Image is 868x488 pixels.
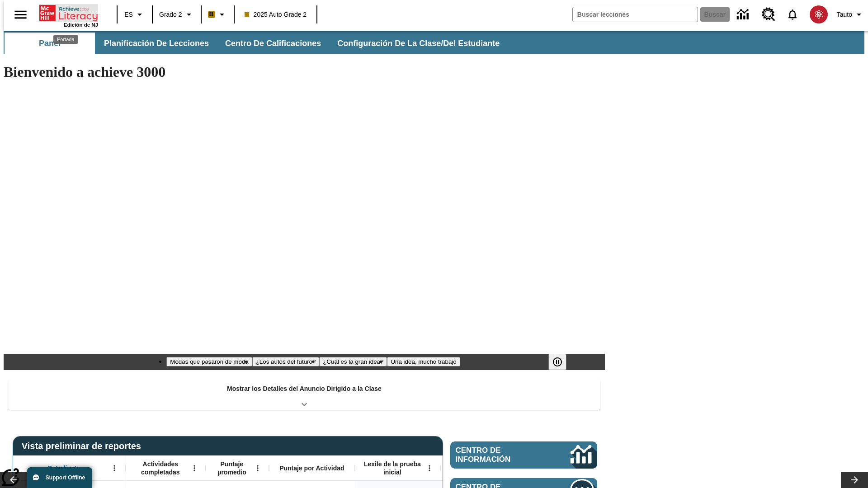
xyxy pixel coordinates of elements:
button: Diapositiva 1 Modas que pasaron de moda [166,357,252,366]
button: Perfil/Configuración [833,6,868,23]
button: Centro de calificaciones [218,33,328,54]
div: Portada [53,35,78,44]
span: Actividades completadas [131,460,190,476]
span: Puntaje promedio [210,460,254,476]
div: Subbarra de navegación [4,31,864,54]
p: Mostrar los Detalles del Anuncio Dirigido a la Clase [227,384,382,394]
button: Support Offline [27,467,92,488]
button: Abrir el menú lateral [7,1,34,28]
a: Portada [39,4,98,22]
a: Centro de información [731,2,756,27]
span: Vista preliminar de reportes [22,441,146,451]
span: Estudiante [48,464,80,472]
div: Subbarra de navegación [4,33,508,54]
span: Edición de NJ [64,22,98,28]
button: Diapositiva 2 ¿Los autos del futuro? [252,357,320,366]
button: Abrir menú [188,461,201,475]
span: Panel [39,38,61,49]
input: Buscar campo [573,7,698,22]
button: Planificación de lecciones [97,33,216,54]
button: Configuración de la clase/del estudiante [330,33,507,54]
span: Lexile de la prueba inicial [359,460,425,476]
button: Abrir menú [423,461,436,475]
button: Carrusel de lecciones, seguir [841,472,868,488]
span: Tauto [837,10,852,19]
button: Abrir menú [108,461,121,475]
span: 2025 Auto Grade 2 [245,10,307,19]
span: Planificación de lecciones [104,38,209,49]
div: Portada [39,3,98,28]
button: Pausar [548,354,566,370]
span: Support Offline [46,474,85,481]
span: B [209,9,214,20]
div: Pausar [548,354,576,370]
span: Centro de información [456,446,540,464]
a: Notificaciones [781,3,804,26]
span: Puntaje por Actividad [279,464,344,472]
button: Diapositiva 4 Una idea, mucho trabajo [387,357,460,366]
span: Configuración de la clase/del estudiante [337,38,500,49]
button: Abrir menú [251,461,264,475]
button: Diapositiva 3 ¿Cuál es la gran idea? [319,357,387,366]
button: Panel [5,33,95,54]
div: Mostrar los Detalles del Anuncio Dirigido a la Clase [8,379,600,410]
button: Grado: Grado 2, Elige un grado [156,6,198,23]
span: Centro de calificaciones [225,38,321,49]
button: Escoja un nuevo avatar [804,3,833,26]
button: Boost El color de la clase es anaranjado claro. Cambiar el color de la clase. [204,6,231,23]
a: Centro de información [450,441,597,469]
h1: Bienvenido a achieve 3000 [4,64,605,80]
a: Centro de recursos, Se abrirá en una pestaña nueva. [756,2,781,27]
span: Grado 2 [159,10,182,19]
button: Lenguaje: ES, Selecciona un idioma [120,6,149,23]
span: ES [124,10,133,19]
img: avatar image [810,5,828,23]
